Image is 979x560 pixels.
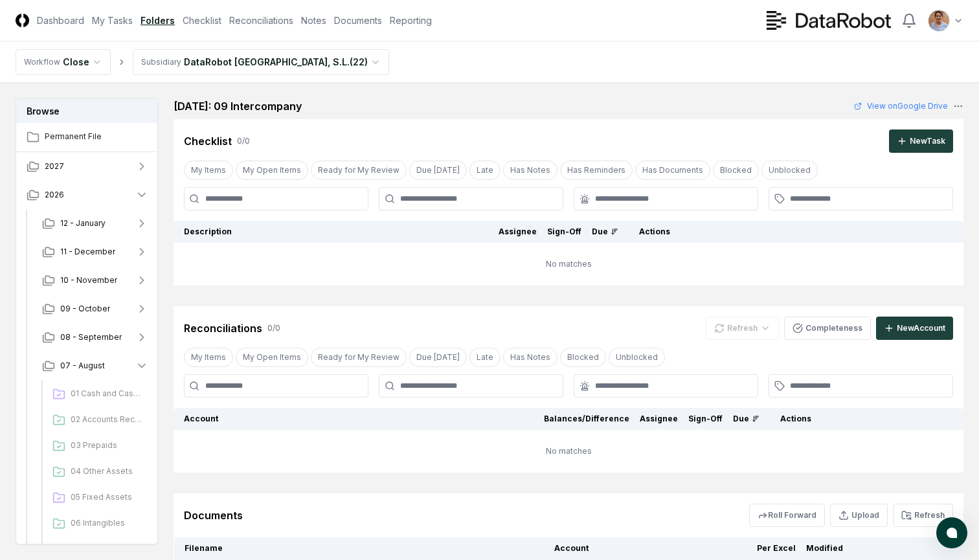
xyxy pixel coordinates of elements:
[542,221,587,243] th: Sign-Off
[16,14,29,27] img: Logo
[16,49,389,75] nav: breadcrumb
[71,414,143,425] span: 02 Accounts Receivable
[184,508,243,523] div: Documents
[560,161,633,180] button: Has Reminders
[236,161,308,180] button: My Open Items
[45,189,64,201] span: 2026
[503,161,557,180] button: Has Notes
[629,226,953,238] div: Actions
[784,317,871,340] button: Completeness
[47,512,148,535] a: 06 Intangibles
[16,181,159,209] button: 2026
[32,266,159,295] button: 10 - November
[47,383,148,406] a: 01 Cash and Cash Equivalents
[503,348,557,367] button: Has Notes
[928,10,949,31] img: ACg8ocJQMOvmSPd3UL49xc9vpCPVmm11eU3MHvqasztQ5vlRzJrDCoM=s96-c
[635,161,710,180] button: Has Documents
[141,14,175,27] a: Folders
[748,537,802,560] th: Per Excel
[60,218,106,229] span: 12 - January
[71,440,143,451] span: 03 Prepaids
[184,320,262,336] div: Reconciliations
[311,161,407,180] button: Ready for My Review
[184,348,233,367] button: My Items
[60,274,117,286] span: 10 - November
[16,99,157,123] h3: Browse
[560,348,606,367] button: Blocked
[733,413,760,425] div: Due
[16,123,159,151] a: Permanent File
[47,486,148,510] a: 05 Fixed Assets
[60,246,115,258] span: 11 - December
[174,537,549,560] th: Filename
[45,131,148,142] span: Permanent File
[267,322,280,334] div: 0 / 0
[60,303,110,315] span: 09 - October
[936,517,967,548] button: atlas-launcher
[713,161,759,180] button: Blocked
[47,434,148,458] a: 03 Prepaids
[409,348,467,367] button: Due Today
[184,161,233,180] button: My Items
[897,322,945,334] div: New Account
[549,537,748,560] th: Account
[32,238,159,266] button: 11 - December
[71,517,143,529] span: 06 Intangibles
[683,408,728,430] th: Sign-Off
[32,209,159,238] button: 12 - January
[592,226,618,238] div: Due
[32,295,159,323] button: 09 - October
[237,135,250,147] div: 0 / 0
[184,413,346,425] div: Account
[71,388,143,399] span: 01 Cash and Cash Equivalents
[37,14,84,27] a: Dashboard
[60,360,105,372] span: 07 - August
[92,14,133,27] a: My Tasks
[236,348,308,367] button: My Open Items
[854,100,948,112] a: View onGoogle Drive
[830,504,888,527] button: Upload
[174,430,963,473] td: No matches
[229,14,293,27] a: Reconciliations
[174,221,493,243] th: Description
[749,504,825,527] button: Roll Forward
[184,133,232,149] div: Checklist
[183,14,221,27] a: Checklist
[32,323,159,352] button: 08 - September
[301,14,326,27] a: Notes
[71,491,143,503] span: 05 Fixed Assets
[889,129,953,153] button: NewTask
[469,161,501,180] button: Late
[71,465,143,477] span: 04 Other Assets
[770,413,953,425] div: Actions
[334,14,382,27] a: Documents
[47,409,148,432] a: 02 Accounts Receivable
[174,243,963,286] td: No matches
[910,135,945,147] div: New Task
[469,348,501,367] button: Late
[893,504,953,527] button: Refresh
[141,56,181,68] div: Subsidiary
[409,161,467,180] button: Due Today
[71,543,143,555] span: 07 Leases
[876,317,953,340] button: NewAccount
[311,348,407,367] button: Ready for My Review
[60,331,122,343] span: 08 - September
[493,221,542,243] th: Assignee
[635,408,683,430] th: Assignee
[24,56,60,68] div: Workflow
[32,352,159,380] button: 07 - August
[609,348,665,367] button: Unblocked
[801,537,879,560] th: Modified
[761,161,818,180] button: Unblocked
[45,161,64,172] span: 2027
[174,98,302,114] h2: [DATE]: 09 Intercompany
[16,152,159,181] button: 2027
[767,11,891,30] img: DataRobot logo
[390,14,432,27] a: Reporting
[352,408,635,430] th: Balances/Difference
[47,460,148,484] a: 04 Other Assets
